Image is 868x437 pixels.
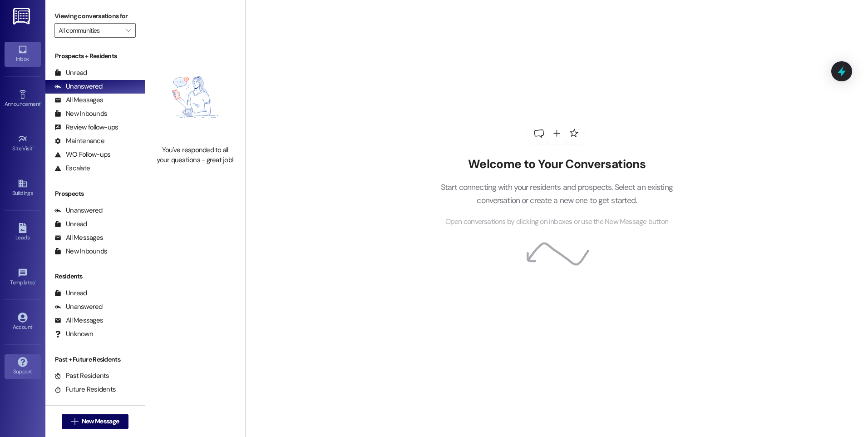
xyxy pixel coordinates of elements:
[5,42,41,66] a: Inbox
[54,302,103,312] div: Unanswered
[82,417,119,426] span: New Message
[45,355,145,364] div: Past + Future Residents
[54,9,136,23] label: Viewing conversations for
[54,150,110,159] div: WO Follow-ups
[54,219,87,229] div: Unread
[13,8,32,25] img: ResiDesk Logo
[54,123,118,132] div: Review follow-ups
[45,51,145,61] div: Prospects + Residents
[5,354,41,379] a: Support
[5,310,41,334] a: Account
[54,385,116,394] div: Future Residents
[5,176,41,200] a: Buildings
[54,68,87,78] div: Unread
[45,272,145,281] div: Residents
[54,206,103,215] div: Unanswered
[54,371,109,381] div: Past Residents
[54,329,93,339] div: Unknown
[54,164,90,173] div: Escalate
[45,189,145,199] div: Prospects
[445,216,668,228] span: Open conversations by clicking on inboxes or use the New Message button
[427,181,686,207] p: Start connecting with your residents and prospects. Select an existing conversation or create a n...
[59,23,121,38] input: All communities
[155,54,235,141] img: empty-state
[54,136,104,146] div: Maintenance
[54,247,107,256] div: New Inbounds
[54,288,87,298] div: Unread
[40,99,42,106] span: •
[33,144,34,150] span: •
[54,95,103,105] div: All Messages
[71,418,78,425] i: 
[54,82,103,91] div: Unanswered
[126,27,131,34] i: 
[54,233,103,243] div: All Messages
[35,278,36,284] span: •
[427,157,686,172] h2: Welcome to Your Conversations
[5,220,41,245] a: Leads
[155,145,235,165] div: You've responded to all your questions - great job!
[54,316,103,325] div: All Messages
[62,414,129,429] button: New Message
[5,265,41,290] a: Templates •
[54,109,107,119] div: New Inbounds
[5,131,41,156] a: Site Visit •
